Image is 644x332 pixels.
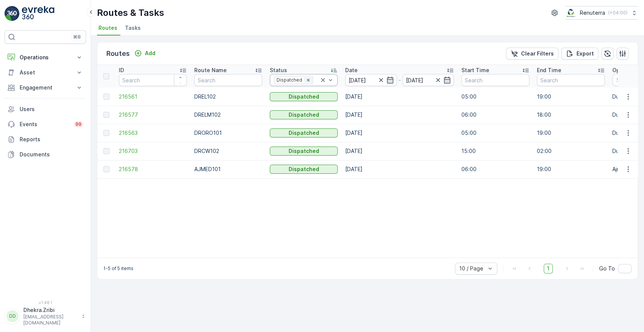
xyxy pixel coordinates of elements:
[533,160,609,178] td: 19:00
[191,142,266,160] td: DRCW102
[270,128,338,137] button: Dispatched
[398,76,401,85] p: -
[131,49,158,58] button: Add
[119,147,187,155] a: 216703
[304,77,312,83] div: Remove Dispatched
[345,66,358,74] p: Date
[458,88,533,106] td: 05:00
[341,160,458,178] td: [DATE]
[458,124,533,142] td: 05:00
[341,142,458,160] td: [DATE]
[20,105,83,113] p: Users
[5,80,86,95] button: Engagement
[345,74,397,86] input: dd/mm/yyyy
[533,88,609,106] td: 19:00
[270,92,338,101] button: Dispatched
[289,147,319,155] p: Dispatched
[270,165,338,174] button: Dispatched
[103,94,109,100] div: Toggle Row Selected
[191,124,266,142] td: DRORO101
[119,165,187,173] a: 216578
[20,84,71,91] p: Engagement
[458,142,533,160] td: 15:00
[20,151,83,158] p: Documents
[5,132,86,147] a: Reports
[537,66,561,74] p: End Time
[612,66,638,74] p: Operation
[119,129,187,137] a: 216563
[565,9,577,17] img: Screenshot_2024-07-26_at_13.33.01.png
[599,265,615,272] span: Go To
[103,166,109,172] div: Toggle Row Selected
[20,69,71,76] p: Asset
[289,111,319,119] p: Dispatched
[270,66,287,74] p: Status
[191,106,266,124] td: DRELM102
[5,306,86,326] button: DDDhekra.Zribi[EMAIL_ADDRESS][DOMAIN_NAME]
[341,124,458,142] td: [DATE]
[5,300,86,305] span: v 1.48.1
[608,10,627,16] p: ( +04:00 )
[194,66,227,74] p: Route Name
[23,314,78,326] p: [EMAIL_ADDRESS][DOMAIN_NAME]
[458,160,533,178] td: 06:00
[75,121,81,127] p: 99
[506,48,558,60] button: Clear Filters
[270,110,338,119] button: Dispatched
[289,93,319,100] p: Dispatched
[119,111,187,119] a: 216577
[103,266,134,272] p: 1-5 of 5 items
[544,264,553,273] span: 1
[576,50,594,57] p: Export
[194,74,262,86] input: Search
[5,117,86,132] a: Events99
[103,148,109,154] div: Toggle Row Selected
[289,165,319,173] p: Dispatched
[20,54,71,61] p: Operations
[580,9,605,17] p: Renuterra
[565,6,638,20] button: Renuterra(+04:00)
[106,48,130,59] p: Routes
[5,65,86,80] button: Asset
[5,50,86,65] button: Operations
[561,48,598,60] button: Export
[103,130,109,136] div: Toggle Row Selected
[103,112,109,118] div: Toggle Row Selected
[20,120,69,128] p: Events
[6,310,18,322] div: DD
[537,74,605,86] input: Search
[119,93,187,100] a: 216561
[119,74,187,86] input: Search
[22,6,54,21] img: logo_light-DOdMpM7g.png
[533,142,609,160] td: 02:00
[20,136,83,143] p: Reports
[274,76,303,83] div: Dispatched
[533,106,609,124] td: 18:00
[73,34,81,40] p: ⌘B
[145,49,155,57] p: Add
[98,24,117,32] span: Routes
[341,88,458,106] td: [DATE]
[270,147,338,156] button: Dispatched
[403,74,454,86] input: dd/mm/yyyy
[125,24,141,32] span: Tasks
[521,50,554,57] p: Clear Filters
[341,106,458,124] td: [DATE]
[461,66,489,74] p: Start Time
[5,102,86,117] a: Users
[533,124,609,142] td: 19:00
[191,160,266,178] td: AJMED101
[5,6,20,21] img: logo
[289,129,319,137] p: Dispatched
[5,147,86,162] a: Documents
[97,7,164,19] p: Routes & Tasks
[23,306,78,314] p: Dhekra.Zribi
[458,106,533,124] td: 06:00
[119,66,124,74] p: ID
[191,88,266,106] td: DREL102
